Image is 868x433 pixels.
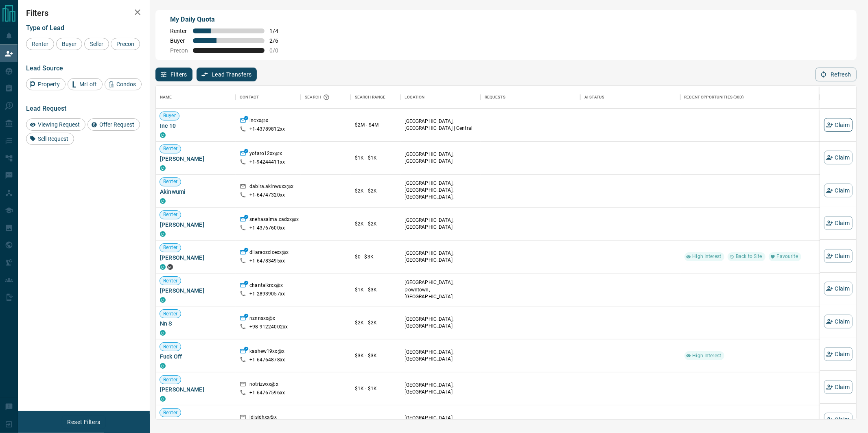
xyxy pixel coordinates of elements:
[355,385,397,392] p: $1K - $1K
[167,264,173,270] div: mrloft.ca
[160,363,166,369] div: condos.ca
[26,24,64,32] span: Type of Lead
[160,376,181,383] span: Renter
[160,244,181,251] span: Renter
[824,347,853,361] button: Claim
[170,37,188,44] span: Buyer
[824,151,853,164] button: Claim
[824,380,853,394] button: Claim
[824,184,853,197] button: Claim
[249,159,285,166] p: +1- 94244411xx
[580,86,680,109] div: AI Status
[96,121,137,128] span: Offer Request
[59,41,79,47] span: Buyer
[269,47,287,54] span: 0 / 0
[160,211,181,218] span: Renter
[355,86,386,109] div: Search Range
[680,86,820,109] div: Recent Opportunities (30d)
[160,278,181,284] span: Renter
[355,121,397,129] p: $2M - $4M
[355,220,397,227] p: $2K - $2K
[249,225,285,232] p: +1- 43767600xx
[160,409,181,416] span: Renter
[355,286,397,293] p: $1K - $3K
[35,121,83,128] span: Viewing Request
[405,382,477,396] p: [GEOGRAPHIC_DATA], [GEOGRAPHIC_DATA]
[305,86,332,109] div: Search
[160,418,232,426] span: Hdnsbve Duudbdb
[87,41,106,47] span: Seller
[160,122,232,130] span: Inc 10
[114,81,139,87] span: Condos
[824,216,853,230] button: Claim
[355,352,397,359] p: $3K - $3K
[269,28,287,34] span: 1 / 4
[35,81,63,87] span: Property
[170,15,287,24] p: My Daily Quota
[160,112,179,119] span: Buyer
[355,319,397,326] p: $2K - $2K
[114,41,137,47] span: Precon
[62,415,105,429] button: Reset Filters
[160,155,232,163] span: [PERSON_NAME]
[26,133,74,145] div: Sell Request
[105,78,142,90] div: Condos
[160,165,166,171] div: condos.ca
[405,279,477,300] p: [GEOGRAPHIC_DATA], Downtown, [GEOGRAPHIC_DATA]
[160,145,181,152] span: Renter
[56,38,82,50] div: Buyer
[774,253,801,260] span: Favourite
[405,415,477,429] p: [GEOGRAPHIC_DATA], [GEOGRAPHIC_DATA]
[824,118,853,132] button: Claim
[249,192,285,199] p: +1- 64747320xx
[249,348,284,356] p: kashew19xx@x
[249,324,288,330] p: +98- 91224002xx
[240,86,259,109] div: Contact
[405,316,477,330] p: [GEOGRAPHIC_DATA], [GEOGRAPHIC_DATA]
[26,118,85,131] div: Viewing Request
[26,78,66,90] div: Property
[689,253,725,260] span: High Interest
[68,78,103,90] div: MrLoft
[249,356,285,363] p: +1- 64764878xx
[351,86,401,109] div: Search Range
[160,264,166,270] div: condos.ca
[689,352,725,359] span: High Interest
[87,118,140,131] div: Offer Request
[249,414,276,422] p: idjsjdhxx@x
[405,217,477,231] p: [GEOGRAPHIC_DATA], [GEOGRAPHIC_DATA]
[155,68,192,81] button: Filters
[160,319,232,328] span: Nn S
[26,64,63,72] span: Lead Source
[684,86,744,109] div: Recent Opportunities (30d)
[236,86,301,109] div: Contact
[355,187,397,195] p: $2K - $2K
[249,216,299,225] p: snehasalma.cadxx@x
[405,86,425,109] div: Location
[824,249,853,263] button: Claim
[111,38,140,50] div: Precon
[405,151,477,165] p: [GEOGRAPHIC_DATA], [GEOGRAPHIC_DATA]
[160,188,232,196] span: Akinwumi
[160,343,181,350] span: Renter
[355,154,397,162] p: $1K - $1K
[249,258,285,265] p: +1- 64783495xx
[824,282,853,295] button: Claim
[405,180,477,215] p: East York
[160,385,232,394] span: [PERSON_NAME]
[405,118,477,132] p: [GEOGRAPHIC_DATA], [GEOGRAPHIC_DATA] | Central
[170,47,188,54] span: Precon
[160,178,181,185] span: Renter
[26,8,142,18] h2: Filters
[401,86,481,109] div: Location
[160,297,166,303] div: condos.ca
[160,311,181,317] span: Renter
[26,38,54,50] div: Renter
[160,132,166,138] div: condos.ca
[77,81,100,87] span: MrLoft
[732,253,765,260] span: Back to Site
[355,418,397,425] p: $3K - $4K
[156,86,236,109] div: Name
[269,37,287,44] span: 2 / 6
[160,352,232,361] span: Fuck Off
